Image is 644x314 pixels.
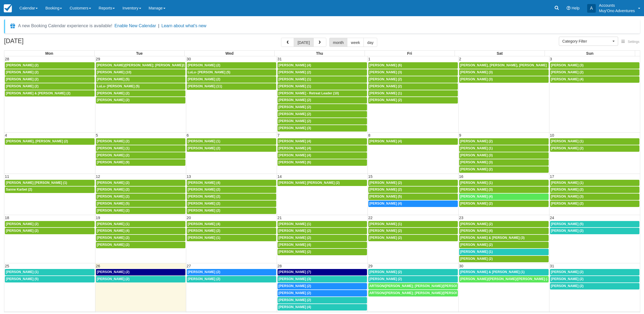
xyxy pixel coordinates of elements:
[6,70,39,74] span: [PERSON_NAME] (2)
[460,243,493,247] span: [PERSON_NAME] (2)
[279,119,311,123] span: [PERSON_NAME] (2)
[96,83,185,90] a: LuLu- [PERSON_NAME] (5)
[460,160,493,164] span: [PERSON_NAME] (3)
[97,209,130,212] span: [PERSON_NAME] (2)
[459,76,549,83] a: [PERSON_NAME] (3)
[97,84,140,88] span: LuLu- [PERSON_NAME] (5)
[4,38,72,48] h2: [DATE]
[279,84,311,88] span: [PERSON_NAME] (1)
[96,228,185,234] a: [PERSON_NAME] (4)
[187,69,276,76] a: LuLu- [PERSON_NAME] (5)
[188,77,220,81] span: [PERSON_NAME] (2)
[5,269,95,275] a: [PERSON_NAME] (1)
[97,160,130,164] span: [PERSON_NAME] (9)
[278,104,367,111] a: [PERSON_NAME] (2)
[459,174,464,179] span: 16
[459,187,549,193] a: [PERSON_NAME] (3)
[187,145,276,152] a: [PERSON_NAME] (2)
[5,228,95,234] a: [PERSON_NAME] (2)
[97,188,130,191] span: [PERSON_NAME] (2)
[278,138,367,145] a: [PERSON_NAME] (4)
[369,236,402,240] span: [PERSON_NAME] (2)
[460,229,493,233] span: [PERSON_NAME] (4)
[278,97,367,103] a: [PERSON_NAME] (2)
[551,63,584,67] span: [PERSON_NAME] (3)
[97,91,130,95] span: [PERSON_NAME] (2)
[459,152,549,159] a: [PERSON_NAME] (3)
[97,222,130,226] span: [PERSON_NAME] (1)
[6,63,39,67] span: [PERSON_NAME] (2)
[551,188,584,191] span: [PERSON_NAME] (2)
[368,283,458,289] a: ARTISON/[PERSON_NAME]; [PERSON_NAME]/[PERSON_NAME]; [PERSON_NAME]/[PERSON_NAME]; [PERSON_NAME]/[P...
[278,276,367,282] a: [PERSON_NAME] (3)
[226,51,234,56] span: Wed
[459,69,549,76] a: [PERSON_NAME] (3)
[551,202,584,205] span: [PERSON_NAME] (2)
[279,222,311,226] span: [PERSON_NAME] (1)
[278,76,367,83] a: [PERSON_NAME] (1)
[587,4,596,13] div: A
[550,228,640,234] a: [PERSON_NAME] (2)
[369,195,402,198] span: [PERSON_NAME] (5)
[278,69,367,76] a: [PERSON_NAME] (2)
[368,235,458,241] a: [PERSON_NAME] (2)
[459,249,549,255] a: [PERSON_NAME] (1)
[5,221,95,227] a: [PERSON_NAME] (2)
[96,138,185,145] a: [PERSON_NAME] (2)
[369,229,402,233] span: [PERSON_NAME] (2)
[459,180,549,186] a: [PERSON_NAME] (1)
[97,153,130,157] span: [PERSON_NAME] (2)
[96,194,185,200] a: [PERSON_NAME] (2)
[278,152,367,159] a: [PERSON_NAME] (4)
[187,194,276,200] a: [PERSON_NAME] (2)
[278,159,367,166] a: [PERSON_NAME] (6)
[187,221,276,227] a: [PERSON_NAME] (4)
[279,153,311,157] span: [PERSON_NAME] (4)
[549,57,553,61] span: 3
[187,269,276,275] a: [PERSON_NAME] (2)
[460,195,493,198] span: [PERSON_NAME] (4)
[187,62,276,69] a: [PERSON_NAME] (2)
[97,270,130,274] span: [PERSON_NAME] (2)
[188,188,220,191] span: [PERSON_NAME] (2)
[6,91,70,95] span: [PERSON_NAME] & [PERSON_NAME] (2)
[279,160,311,164] span: [PERSON_NAME] (6)
[96,69,185,76] a: [PERSON_NAME] (10)
[316,51,323,56] span: Thu
[96,208,185,214] a: [PERSON_NAME] (2)
[278,83,367,90] a: [PERSON_NAME] (1)
[460,236,525,240] span: [PERSON_NAME] & [PERSON_NAME] (3)
[279,298,311,302] span: [PERSON_NAME] (2)
[279,270,311,274] span: [PERSON_NAME] (7)
[188,277,220,281] span: [PERSON_NAME] (2)
[18,23,112,29] div: A new Booking Calendar experience is available!
[551,195,584,198] span: [PERSON_NAME] (3)
[6,229,39,233] span: [PERSON_NAME] (2)
[5,62,95,69] a: [PERSON_NAME] (2)
[460,277,550,281] span: [PERSON_NAME]/[PERSON_NAME]/[PERSON_NAME] (2)
[368,194,458,200] a: [PERSON_NAME] (5)
[97,181,130,185] span: [PERSON_NAME] (2)
[5,76,95,83] a: [PERSON_NAME] (2)
[368,83,458,90] a: [PERSON_NAME] (2)
[188,209,220,212] span: [PERSON_NAME] (2)
[97,63,275,67] span: [PERSON_NAME]/[PERSON_NAME]; [PERSON_NAME]/[PERSON_NAME]; [PERSON_NAME]/[PERSON_NAME] (3)
[368,62,458,69] a: [PERSON_NAME] (6)
[4,4,12,12] img: checkfront-main-nav-mini-logo.png
[368,269,458,275] a: [PERSON_NAME] (2)
[96,276,185,282] a: [PERSON_NAME] (2)
[277,174,282,179] span: 14
[278,249,367,255] a: [PERSON_NAME] (2)
[550,201,640,207] a: [PERSON_NAME] (2)
[186,133,189,137] span: 6
[459,159,549,166] a: [PERSON_NAME] (3)
[369,84,402,88] span: [PERSON_NAME] (2)
[188,70,230,74] span: LuLu- [PERSON_NAME] (5)
[97,98,130,102] span: [PERSON_NAME] (2)
[459,221,549,227] a: [PERSON_NAME] (2)
[5,90,95,97] a: [PERSON_NAME] & [PERSON_NAME] (2)
[567,6,570,10] i: Help
[187,276,276,282] a: [PERSON_NAME] (2)
[4,174,10,179] span: 11
[459,276,549,282] a: [PERSON_NAME]/[PERSON_NAME]/[PERSON_NAME] (2)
